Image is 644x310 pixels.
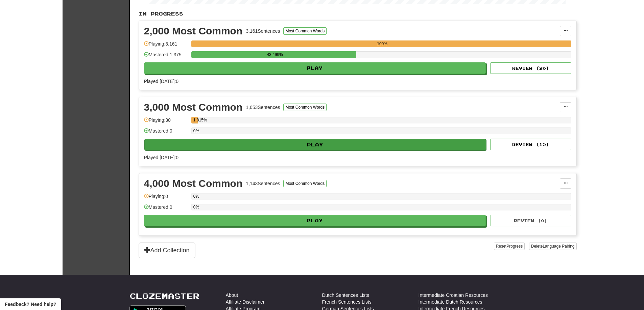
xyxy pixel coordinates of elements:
[144,117,188,128] div: Playing: 30
[246,28,280,34] div: 3,161 Sentences
[193,117,198,123] div: 1.815%
[226,299,265,305] a: Affiliate Disclaimer
[144,62,486,74] button: Play
[283,104,327,111] button: Most Common Words
[144,139,486,150] button: Play
[246,104,280,111] div: 1,653 Sentences
[144,128,188,139] div: Mastered: 0
[144,178,243,189] div: 4,000 Most Common
[490,139,571,150] button: Review (15)
[139,10,577,17] p: In Progress
[419,299,482,305] a: Intermediate Dutch Resources
[144,215,486,226] button: Play
[494,243,525,250] button: ResetProgress
[490,215,571,226] button: Review (0)
[5,301,56,308] span: Open feedback widget
[144,204,188,215] div: Mastered: 0
[322,292,369,299] a: Dutch Sentences Lists
[193,40,571,47] div: 100%
[144,155,178,160] span: Played [DATE]: 0
[144,40,188,52] div: Playing: 3,161
[529,243,577,250] button: DeleteLanguage Pairing
[144,193,188,204] div: Playing: 0
[246,180,280,187] div: 1,143 Sentences
[283,27,327,35] button: Most Common Words
[144,79,178,84] span: Played [DATE]: 0
[226,292,238,299] a: About
[129,292,199,300] a: Clozemaster
[139,243,195,258] button: Add Collection
[283,180,327,187] button: Most Common Words
[543,244,574,249] span: Language Pairing
[490,62,571,74] button: Review (20)
[144,51,188,62] div: Mastered: 1,375
[144,26,243,36] div: 2,000 Most Common
[322,299,372,305] a: French Sentences Lists
[419,292,488,299] a: Intermediate Croatian Resources
[506,244,523,249] span: Progress
[193,51,357,58] div: 43.499%
[144,102,243,112] div: 3,000 Most Common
